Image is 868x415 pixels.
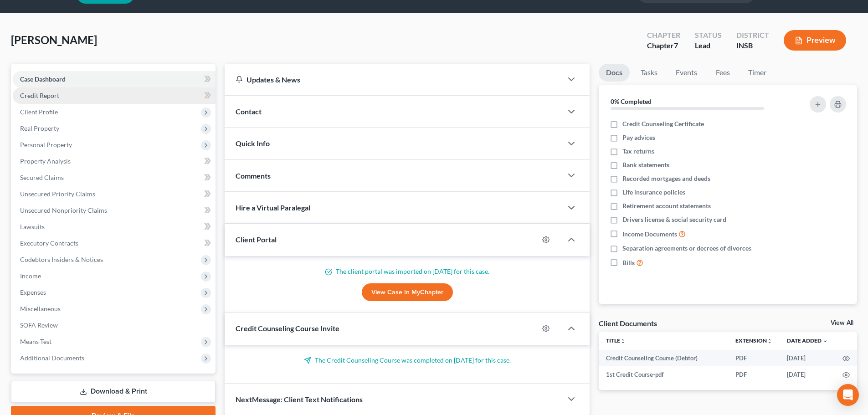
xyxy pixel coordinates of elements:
p: The Credit Counseling Course was completed on [DATE] for this case. [236,356,579,365]
span: Personal Property [20,141,72,149]
span: Pay advices [622,133,655,142]
p: The client portal was imported on [DATE] for this case. [236,267,579,276]
span: Executory Contracts [20,239,78,247]
a: View All [831,320,853,326]
span: Miscellaneous [20,305,61,313]
span: Contact [236,107,262,116]
span: Bank statements [622,160,669,169]
div: Status [695,30,722,41]
a: Docs [599,64,630,82]
span: Case Dashboard [20,75,66,83]
span: Unsecured Priority Claims [20,190,95,198]
a: Credit Report [13,87,216,104]
span: Income [20,272,41,280]
td: [DATE] [780,366,835,383]
a: Lawsuits [13,219,216,235]
span: Drivers license & social security card [622,215,726,224]
span: Comments [236,171,271,180]
strong: 0% Completed [611,97,652,105]
span: Credit Counseling Course Invite [236,324,339,333]
span: Means Test [20,338,51,345]
div: INSB [736,41,769,51]
a: Titleunfold_more [606,337,626,344]
span: Client Profile [20,108,58,116]
span: [PERSON_NAME] [11,33,97,46]
i: unfold_more [767,338,772,344]
span: Codebtors Insiders & Notices [20,256,103,263]
span: Credit Report [20,92,59,99]
span: 7 [674,41,678,50]
i: expand_more [822,338,828,344]
span: Real Property [20,124,59,132]
span: Expenses [20,288,46,296]
div: Client Documents [599,318,657,328]
a: Property Analysis [13,153,216,169]
a: Secured Claims [13,169,216,186]
span: Lawsuits [20,223,45,231]
td: 1st Credit Course-pdf [599,366,728,383]
button: Preview [784,30,846,51]
span: Life insurance policies [622,188,685,197]
span: Bills [622,258,635,267]
td: Credit Counseling Course (Debtor) [599,350,728,366]
span: Credit Counseling Certificate [622,119,704,128]
a: Fees [708,64,737,82]
div: Updates & News [236,75,551,84]
span: Quick Info [236,139,270,148]
a: Tasks [633,64,665,82]
a: Date Added expand_more [787,337,828,344]
a: Events [668,64,704,82]
a: SOFA Review [13,317,216,333]
span: NextMessage: Client Text Notifications [236,395,363,404]
td: PDF [728,350,780,366]
span: Additional Documents [20,354,84,362]
span: Tax returns [622,147,654,156]
a: Unsecured Priority Claims [13,186,216,202]
span: Income Documents [622,230,677,239]
span: Hire a Virtual Paralegal [236,203,310,212]
span: Client Portal [236,235,277,244]
i: unfold_more [620,338,626,344]
div: Open Intercom Messenger [837,384,859,406]
a: View Case in MyChapter [362,283,453,302]
td: PDF [728,366,780,383]
a: Case Dashboard [13,71,216,87]
div: District [736,30,769,41]
a: Timer [741,64,774,82]
a: Unsecured Nonpriority Claims [13,202,216,219]
span: Secured Claims [20,174,64,181]
span: Retirement account statements [622,201,711,210]
div: Lead [695,41,722,51]
span: Property Analysis [20,157,71,165]
a: Executory Contracts [13,235,216,251]
span: Recorded mortgages and deeds [622,174,710,183]
div: Chapter [647,41,680,51]
td: [DATE] [780,350,835,366]
a: Download & Print [11,381,216,402]
span: Separation agreements or decrees of divorces [622,244,751,253]
span: SOFA Review [20,321,58,329]
a: Extensionunfold_more [735,337,772,344]
span: Unsecured Nonpriority Claims [20,206,107,214]
div: Chapter [647,30,680,41]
